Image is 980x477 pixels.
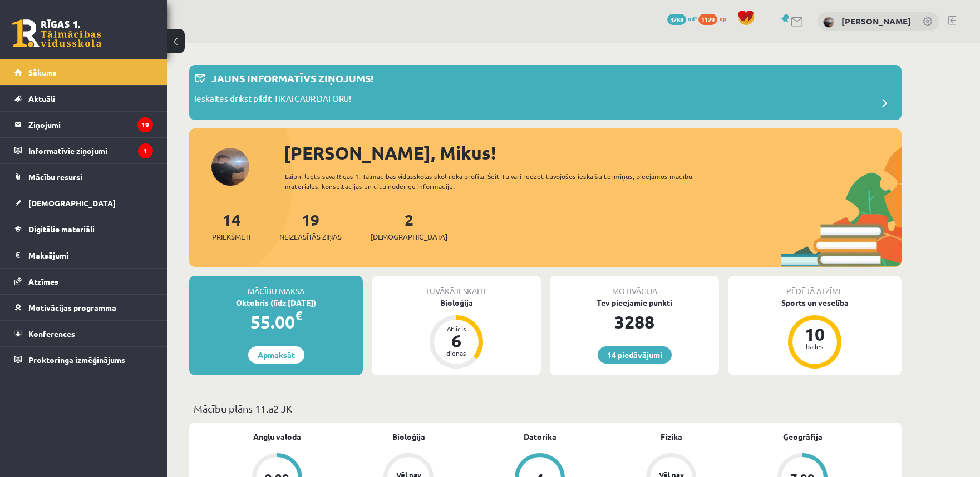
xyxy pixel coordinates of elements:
a: Jauns informatīvs ziņojums! Ieskaites drīkst pildīt TIKAI CAUR DATORU! [195,71,896,115]
a: 1129 xp [698,14,732,23]
a: Ģeogrāfija [783,431,823,443]
span: Neizlasītās ziņas [279,231,342,242]
a: Apmaksāt [248,346,304,364]
span: Digitālie materiāli [28,224,95,234]
div: 6 [440,332,473,350]
a: Konferences [14,321,153,346]
p: Jauns informatīvs ziņojums! [211,71,373,86]
div: Sports un veselība [728,297,902,309]
div: 55.00 [189,309,363,335]
span: Motivācijas programma [28,302,116,312]
p: Mācību plāns 11.a2 JK [194,401,897,416]
a: 19Neizlasītās ziņas [279,210,342,242]
span: Sākums [28,67,57,77]
a: Datorika [524,431,557,443]
div: Tev pieejamie punkti [550,297,719,309]
a: [DEMOGRAPHIC_DATA] [14,190,153,216]
div: 10 [798,325,831,343]
span: xp [719,14,726,23]
span: 1129 [698,14,717,25]
span: Mācību resursi [28,172,82,182]
div: Motivācija [550,276,719,297]
p: Ieskaites drīkst pildīt TIKAI CAUR DATORU! [195,92,351,108]
div: Mācību maksa [189,276,363,297]
div: 3288 [550,309,719,335]
span: Atzīmes [28,276,58,286]
div: Laipni lūgts savā Rīgas 1. Tālmācības vidusskolas skolnieka profilā. Šeit Tu vari redzēt tuvojošo... [285,171,712,191]
span: Aktuāli [28,93,55,103]
i: 1 [138,143,153,158]
span: Konferences [28,329,75,339]
div: [PERSON_NAME], Mikus! [284,140,902,166]
a: 14Priekšmeti [212,210,250,242]
a: 3288 mP [667,14,697,23]
div: Bioloģija [372,297,541,309]
legend: Ziņojumi [28,112,153,137]
a: Bioloģija Atlicis 6 dienas [372,297,541,370]
a: Ziņojumi19 [14,112,153,137]
div: Pēdējā atzīme [728,276,902,297]
a: Informatīvie ziņojumi1 [14,138,153,163]
a: Proktoringa izmēģinājums [14,347,153,372]
div: balles [798,343,831,350]
img: Mikus Pavlauskis [823,17,834,28]
div: dienas [440,350,473,356]
a: 2[DEMOGRAPHIC_DATA] [371,210,447,242]
legend: Maksājumi [28,242,153,268]
span: 3288 [667,14,686,25]
span: mP [688,14,697,23]
a: Sākums [14,59,153,85]
div: Tuvākā ieskaite [372,276,541,297]
a: Fizika [661,431,682,443]
a: Mācību resursi [14,164,153,190]
a: 14 piedāvājumi [598,346,672,364]
a: Digitālie materiāli [14,216,153,242]
span: [DEMOGRAPHIC_DATA] [371,231,447,242]
a: Sports un veselība 10 balles [728,297,902,370]
a: Bioloģija [392,431,425,443]
a: Aktuāli [14,86,153,111]
span: Proktoringa izmēģinājums [28,355,125,365]
a: [PERSON_NAME] [841,16,911,27]
span: [DEMOGRAPHIC_DATA] [28,198,116,208]
span: € [295,307,302,324]
a: Motivācijas programma [14,295,153,320]
a: Maksājumi [14,242,153,268]
i: 19 [137,117,153,132]
a: Rīgas 1. Tālmācības vidusskola [12,19,101,47]
legend: Informatīvie ziņojumi [28,138,153,163]
a: Angļu valoda [253,431,301,443]
span: Priekšmeti [212,231,250,242]
a: Atzīmes [14,269,153,294]
div: Atlicis [440,325,473,332]
div: Oktobris (līdz [DATE]) [189,297,363,309]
